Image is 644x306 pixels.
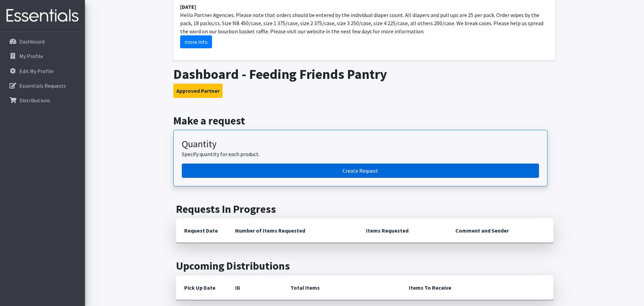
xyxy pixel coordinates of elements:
th: Request Date [176,218,227,243]
a: more info [180,35,212,48]
a: My Profile [3,49,82,63]
h1: Dashboard - Feeding Friends Pantry [173,66,556,82]
th: Items Requested [358,218,447,243]
a: Create a request by quantity [182,164,539,178]
p: Essentials Requests [19,82,66,89]
strong: [DATE] [180,3,196,10]
img: HumanEssentials [3,4,82,27]
th: Total Items [282,275,401,300]
p: Dashboard [19,38,45,45]
h2: Upcoming Distributions [176,259,553,272]
a: Distributions [3,93,82,107]
h2: Make a request [173,114,556,127]
th: Number of Items Requested [227,218,358,243]
p: Distributions [19,97,50,104]
h2: Requests In Progress [176,203,553,216]
a: Edit My Profile [3,64,82,78]
th: Comment and Sender [447,218,553,243]
th: Pick Up Date [176,275,227,300]
p: My Profile [19,53,43,60]
th: Items To Receive [401,275,553,300]
h3: Quantity [182,138,539,150]
a: Essentials Requests [3,79,82,92]
p: Specify quantity for each product. [182,150,539,158]
button: Approved Partner [173,84,223,98]
a: Dashboard [3,35,82,48]
th: ID [227,275,282,300]
p: Edit My Profile [19,68,54,74]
